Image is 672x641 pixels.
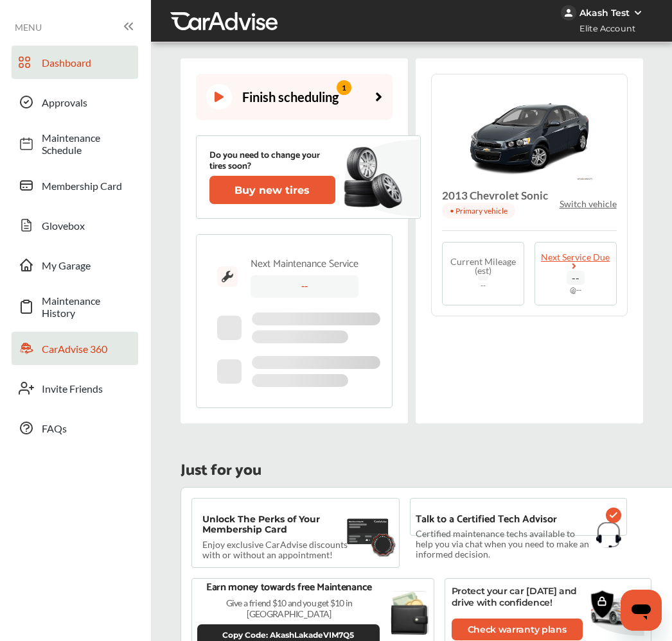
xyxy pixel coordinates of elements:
[206,581,372,595] p: Earn money towards free Maintenance
[209,150,335,172] p: Do you need to change your tires soon?
[251,275,358,298] div: --
[206,84,339,110] div: Finish scheduling
[42,295,132,319] span: Maintenance History
[465,91,594,181] img: 8433_st0640_046.png
[42,422,132,434] span: FAQs
[452,585,593,608] p: Protect your car [DATE] and drive with confidence!
[590,590,614,619] img: warranty.a715e77d.svg
[202,514,342,534] p: Unlock The Perks of Your Membership Card
[209,176,338,204] a: Buy new tires
[597,596,607,606] img: lock-icon.a4a4a2b2.svg
[347,514,389,549] img: maintenance-card.27cfeff5.svg
[541,252,610,262] span: Next Service Due
[343,135,407,219] img: new-tire.a0c7fe23.svg
[209,176,335,204] button: Buy new tires
[633,8,643,18] img: WGsFRI8htEPBVLJbROoPRyZpYNWhNONpIPPETTm6eUC0GeLEiAAAAAElFTkSuQmCC
[562,22,645,35] span: Elite Account
[596,514,621,556] img: headphones.1b115f31.svg
[481,280,486,290] span: --
[42,382,132,395] span: Invite Friends
[42,132,132,156] span: Maintenance Schedule
[42,343,132,355] span: CarAdvise 360
[337,80,351,95] span: 1
[42,180,132,192] span: Membership Card
[370,532,396,557] img: badge.f18848ea.svg
[416,514,557,526] p: Talk to a Certified Tech Advisor
[12,248,138,282] a: My Garage
[202,540,357,560] p: Enjoy exclusive CarAdvise discounts with or without an appointment!
[12,209,138,242] a: Glovebox
[540,253,611,271] a: Next Service Due
[12,46,138,79] a: Dashboard
[217,255,238,298] img: maintenance_logo
[12,288,138,325] a: Maintenance History
[560,198,617,209] p: Switch vehicle
[12,411,138,445] a: FAQs
[590,593,644,633] img: vehicle.3f86c5e7.svg
[181,465,261,477] p: Just for you
[448,257,518,275] span: Current Mileage (est)
[197,597,382,619] p: Give a friend $10 and you get $10 in [GEOGRAPHIC_DATA]
[391,591,429,635] img: black-wallet.e93b9b5d.svg
[452,619,583,640] a: Check warranty plans
[12,85,138,119] a: Approvals
[567,271,585,285] span: --
[579,7,630,19] div: Akash Test
[251,255,358,273] div: Next Maintenance Service
[570,285,581,295] span: @ --
[621,590,662,631] iframe: Button to launch messaging window
[42,56,132,69] span: Dashboard
[561,5,576,21] img: jVpblrzwTbfkPYzPPzSLxeg0AAAAASUVORK5CYII=
[42,259,132,271] span: My Garage
[42,96,132,108] span: Approvals
[416,531,591,558] p: Certified maintenance techs available to help you via chat when you need to make an informed deci...
[442,189,548,203] h4: 2013 Chevrolet Sonic
[12,169,138,202] a: Membership Card
[12,125,138,162] a: Maintenance Schedule
[196,74,393,120] a: Finish scheduling 1
[15,22,42,33] span: MENU
[12,372,138,405] a: Invite Friends
[442,203,515,219] p: • Primary vehicle
[12,332,138,365] a: CarAdvise 360
[606,508,621,523] img: check-icon.521c8815.svg
[42,219,132,232] span: Glovebox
